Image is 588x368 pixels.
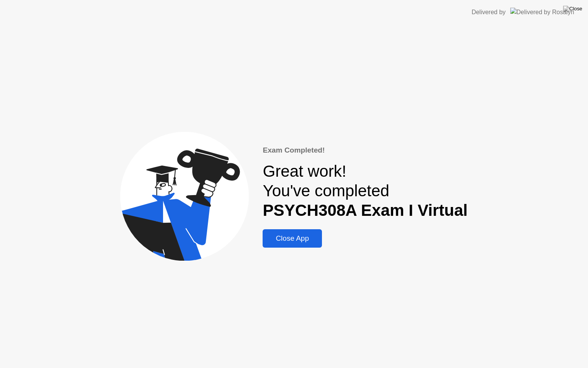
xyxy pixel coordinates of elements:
div: Exam Completed! [263,145,467,156]
img: Delivered by Rosalyn [510,8,574,16]
div: Delivered by [472,8,506,17]
button: Close App [263,229,322,248]
div: Close App [265,234,320,243]
div: Great work! You've completed [263,162,467,220]
b: PSYCH308A Exam I Virtual [263,201,467,219]
img: Close [563,6,582,12]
